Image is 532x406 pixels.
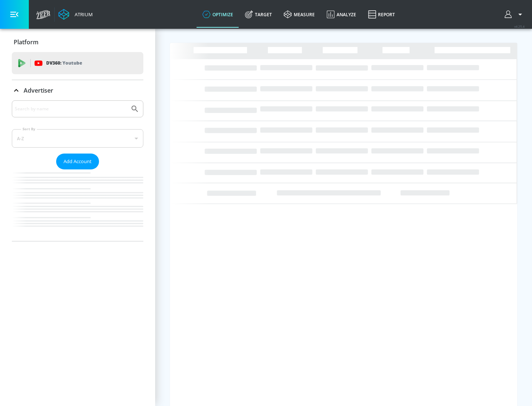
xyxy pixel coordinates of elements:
nav: list of Advertiser [12,169,143,241]
div: DV360: Youtube [12,52,143,74]
div: Platform [12,32,143,52]
input: Search by name [15,104,127,114]
button: Add Account [56,154,99,169]
div: Advertiser [12,80,143,101]
p: Platform [14,38,38,46]
p: Advertiser [24,86,53,94]
div: A-Z [12,129,143,148]
a: Report [362,1,401,28]
div: Advertiser [12,100,143,241]
a: Target [239,1,278,28]
p: Youtube [62,59,82,67]
label: Sort By [21,127,37,131]
a: Analyze [321,1,362,28]
a: Atrium [58,9,93,20]
a: measure [278,1,321,28]
span: Add Account [64,157,92,166]
p: DV360: [46,59,82,67]
a: optimize [197,1,239,28]
span: v 4.25.4 [514,24,525,28]
div: Atrium [72,11,93,18]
